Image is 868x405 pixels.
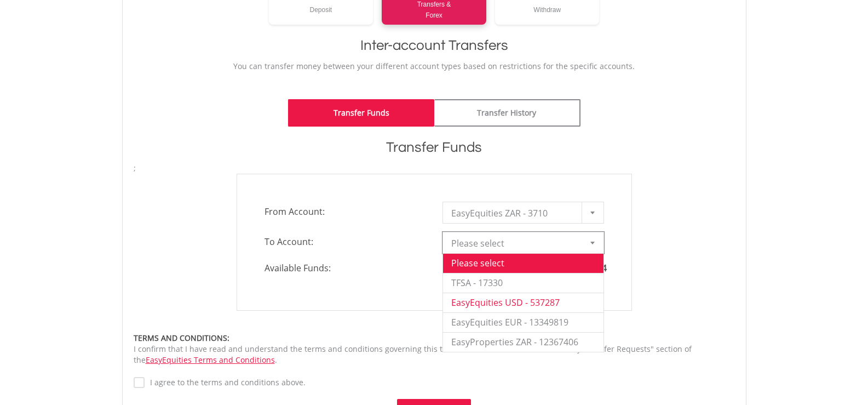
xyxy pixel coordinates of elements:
h1: Transfer Funds [134,138,735,157]
li: EasyEquities USD - 537287 [443,293,603,312]
li: EasyProperties ZAR - 12367406 [443,332,603,352]
span: R6 502.34 [567,262,607,274]
a: Transfer Funds [288,99,434,127]
span: EasyEquities ZAR - 3710 [451,202,579,224]
p: You can transfer money between your different account types based on restrictions for the specifi... [134,61,735,72]
span: Please select [451,232,579,254]
h1: Inter-account Transfers [134,36,735,55]
li: Please select [443,253,603,273]
div: I confirm that I have read and understand the terms and conditions governing this transaction, as... [134,333,735,366]
div: TERMS AND CONDITIONS: [134,333,735,344]
span: From Account: [256,202,434,221]
span: Available Funds: [256,262,434,275]
label: I agree to the terms and conditions above. [145,377,306,388]
li: EasyEquities EUR - 13349819 [443,312,603,332]
a: Transfer History [434,99,580,127]
li: TFSA - 17330 [443,273,603,293]
span: To Account: [256,232,434,252]
a: EasyEquities Terms and Conditions [146,355,275,365]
